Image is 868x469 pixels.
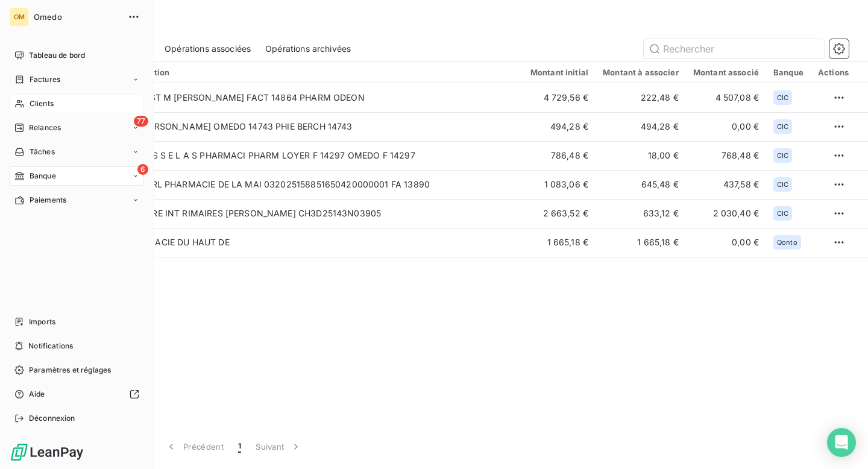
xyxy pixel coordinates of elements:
span: Déconnexion [29,413,75,424]
span: Qonto [777,239,797,246]
span: Clients [30,98,54,109]
span: CIC [777,94,788,101]
img: Logo LeanPay [10,442,84,462]
span: 6 [137,164,148,175]
td: 437,58 € [686,170,766,199]
span: Relances [29,122,61,133]
td: VIR SAS S E L A S PHARMACI PHARM LOYER F 14297 OMEDO F 14297 [117,141,523,170]
td: PHARMACIE DU HAUT DE [117,228,523,257]
td: 0,00 € [686,112,766,141]
span: Tableau de bord [29,50,85,61]
span: 1 [238,441,241,453]
td: 2 030,40 € [686,199,766,228]
span: CIC [777,181,788,188]
div: Actions [818,68,849,77]
span: Paramètres et réglages [29,365,111,376]
td: 18,00 € [596,141,686,170]
td: 645,48 € [596,170,686,199]
span: Opérations associées [165,43,251,55]
span: Opérations archivées [265,43,351,55]
td: 494,28 € [523,112,596,141]
td: VIR [PERSON_NAME] OMEDO 14743 PHIE BERCH 14743 [117,112,523,141]
a: Aide [10,385,144,404]
td: 1 083,06 € [523,170,596,199]
div: Banque [773,68,804,77]
div: OM [10,7,29,27]
td: 633,12 € [596,199,686,228]
td: 768,48 € [686,141,766,170]
div: Montant associé [693,68,759,77]
td: 1 665,18 € [523,228,596,257]
div: Open Intercom Messenger [827,428,856,457]
span: CIC [777,210,788,217]
span: Aide [29,389,45,400]
button: 1 [231,434,248,459]
td: 222,48 € [596,83,686,112]
span: Banque [30,171,56,181]
td: 494,28 € [596,112,686,141]
span: Notifications [28,341,73,351]
button: Précédent [158,434,231,459]
button: Suivant [248,434,309,459]
div: Montant initial [530,68,588,77]
span: Paiements [30,195,66,206]
span: CIC [777,152,788,159]
td: 1 665,18 € [596,228,686,257]
span: CIC [777,123,788,130]
span: Omedo [34,12,121,22]
td: FACTURE INT RIMAIRES [PERSON_NAME] CH3D25143N03905 [117,199,523,228]
td: VIR EURL PHARMACIE DE LA MAI 032025158851650420000001 FA 13890 [117,170,523,199]
span: Imports [29,316,55,327]
td: 786,48 € [523,141,596,170]
td: 0,00 € [686,228,766,257]
div: Montant à associer [603,68,679,77]
div: Description [124,68,516,77]
input: Rechercher [644,39,825,58]
td: 2 663,52 € [523,199,596,228]
td: VIR INST M [PERSON_NAME] FACT 14864 PHARM ODEON [117,83,523,112]
td: 4 507,08 € [686,83,766,112]
td: 4 729,56 € [523,83,596,112]
span: Tâches [30,146,55,157]
span: Factures [30,74,60,85]
span: 77 [134,116,148,127]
